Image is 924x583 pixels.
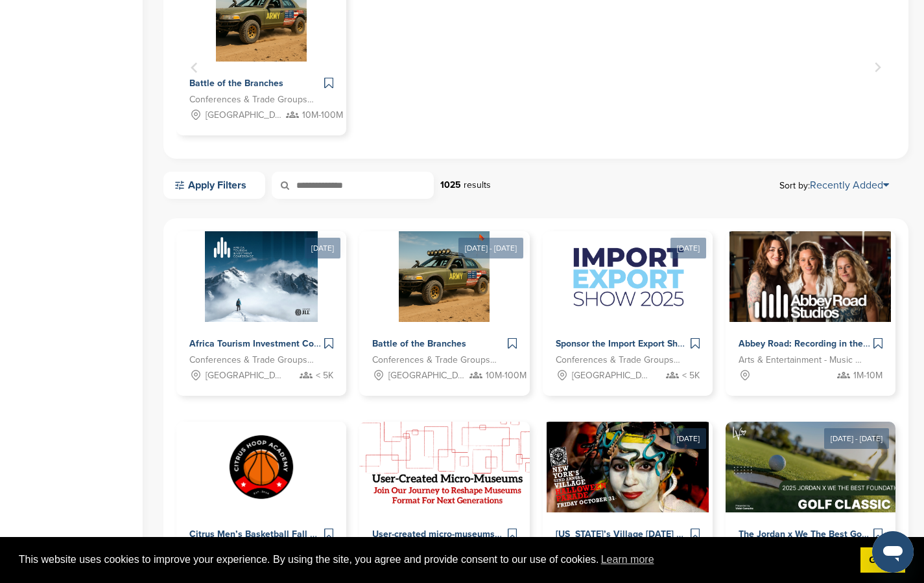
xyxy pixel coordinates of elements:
a: Recently Added [810,179,889,192]
span: Sponsor the Import Export Show 2025 [556,338,715,349]
a: [DATE] Sponsorpitch & Africa Tourism Investment Conference - Lead Sponsor Conferences & Trade Gro... [176,211,346,396]
span: User-created micro-museums - Sponsor the future of cultural storytelling [372,529,676,540]
span: [US_STATE]’s Village [DATE] Parade - 2025 [556,529,736,540]
img: Sponsorpitch & [216,422,307,512]
img: Sponsorpitch & [547,422,709,512]
span: Africa Tourism Investment Conference - Lead Sponsor [189,338,415,349]
span: Sort by: [779,180,889,190]
span: This website uses cookies to improve your experience. By using the site, you agree and provide co... [19,550,850,569]
span: 1M-10M [853,369,883,383]
span: Conferences & Trade Groups - Industrial Conference [556,353,680,367]
strong: 1025 [440,179,461,190]
span: Conferences & Trade Groups - Entertainment [189,93,314,107]
span: < 5K [682,369,700,383]
a: Sponsorpitch & Abbey Road: Recording in the most famous studio Arts & Entertainment - Music Artis... [726,231,895,396]
span: [GEOGRAPHIC_DATA] [572,369,649,383]
span: Conferences & Trade Groups - Entertainment [372,353,497,367]
span: [GEOGRAPHIC_DATA], [GEOGRAPHIC_DATA], [US_STATE][GEOGRAPHIC_DATA], [GEOGRAPHIC_DATA], [GEOGRAPHIC... [206,108,283,122]
div: [DATE] [670,428,706,449]
button: Next slide [868,58,886,76]
div: [DATE] [670,238,706,258]
span: Battle of the Branches [372,338,466,349]
span: 10M-100M [486,369,527,383]
span: 10M-100M [302,108,343,122]
a: [DATE] - [DATE] Sponsorpitch & Battle of the Branches Conferences & Trade Groups - Entertainment ... [359,211,529,396]
img: Sponsorpitch & [359,422,538,512]
div: [DATE] - [DATE] [824,428,889,449]
span: [GEOGRAPHIC_DATA] [206,369,283,383]
button: Previous slide [185,58,204,76]
span: Battle of the Branches [189,78,283,89]
img: Sponsorpitch & [558,231,697,322]
span: Conferences & Trade Groups - Industrial Conference [189,353,314,367]
a: Apply Filters [163,172,265,199]
img: Sponsorpitch & [399,231,490,322]
div: [DATE] - [DATE] [458,238,523,258]
span: Citrus Men’s Basketball Fall 2025 League [189,529,365,540]
span: < 5K [316,369,333,383]
div: [DATE] [305,238,340,258]
span: [GEOGRAPHIC_DATA], [GEOGRAPHIC_DATA], [US_STATE][GEOGRAPHIC_DATA], [GEOGRAPHIC_DATA], [GEOGRAPHIC... [388,369,466,383]
span: Arts & Entertainment - Music Artist - Rock [739,353,863,367]
img: Sponsorpitch & [726,422,906,512]
img: Sponsorpitch & [205,231,318,322]
a: [DATE] Sponsorpitch & Sponsor the Import Export Show 2025 Conferences & Trade Groups - Industrial... [543,211,713,396]
span: results [464,179,491,190]
a: learn more about cookies [599,550,656,569]
img: Sponsorpitch & [729,231,891,322]
iframe: Button to launch messaging window [872,531,914,573]
a: dismiss cookie message [860,547,905,573]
